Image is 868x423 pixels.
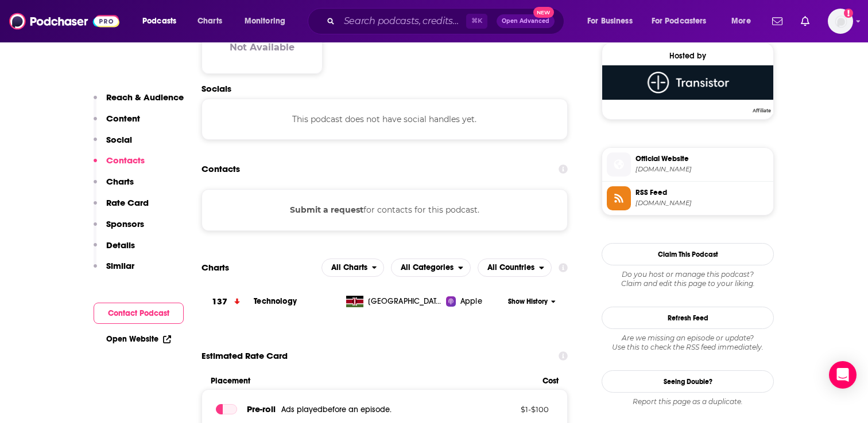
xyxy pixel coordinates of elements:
[94,260,134,281] button: Similar
[828,9,853,34] span: Logged in as ellerylsmith123
[460,296,482,307] span: Apple
[391,258,471,277] button: open menu
[505,297,560,307] button: Show History
[602,270,774,279] span: Do you host or manage this podcast?
[106,113,140,124] p: Content
[237,12,300,30] button: open menu
[391,258,471,277] h2: Categories
[339,12,466,30] input: Search podcasts, credits, & more...
[635,199,769,207] span: feeds.transistor.fm
[201,262,229,273] h2: Charts
[211,376,533,386] span: Placement
[281,405,392,414] span: Ads played before an episode .
[201,189,568,230] div: for contacts for this podcast.
[190,12,229,30] a: Charts
[768,11,787,31] a: Show notifications dropdown
[201,99,568,140] div: This podcast does not have social handles yet.
[478,258,552,277] h2: Countries
[750,107,773,114] span: Affiliate
[319,8,575,34] div: Search podcasts, credits, & more...
[94,240,135,261] button: Details
[201,286,254,318] a: 137
[635,154,769,164] span: Official Website
[321,258,385,277] button: open menu
[602,65,773,100] img: Transistor
[106,155,145,166] p: Contacts
[106,92,184,103] p: Reach & Audience
[828,9,853,34] img: User Profile
[508,297,548,307] span: Show History
[607,152,769,177] a: Official Website[DOMAIN_NAME]
[602,51,773,61] div: Hosted by
[602,397,774,406] div: Report this page as a duplicate.
[106,197,149,208] p: Rate Card
[542,376,559,386] span: Cost
[106,134,132,145] p: Social
[106,218,144,229] p: Sponsors
[368,296,443,307] span: Kenya
[829,361,857,389] div: Open Intercom Messenger
[290,203,363,216] button: Submit a request
[247,404,276,414] span: Pre -roll
[652,13,707,29] span: For Podcasters
[533,7,554,18] span: New
[466,14,487,29] span: ⌘ K
[635,165,769,174] span: staystable.xyz
[94,155,145,176] button: Contacts
[94,92,184,113] button: Reach & Audience
[401,264,454,272] span: All Categories
[587,13,633,29] span: For Business
[723,12,765,30] button: open menu
[94,176,134,197] button: Charts
[446,296,504,307] a: Apple
[197,13,222,29] span: Charts
[94,218,144,240] button: Sponsors
[245,13,285,29] span: Monitoring
[94,197,149,218] button: Rate Card
[602,270,774,288] div: Claim and edit this page to your liking.
[106,240,135,250] p: Details
[731,13,751,29] span: More
[342,296,447,307] a: [GEOGRAPHIC_DATA]
[644,12,723,30] button: open menu
[106,176,134,187] p: Charts
[106,260,134,271] p: Similar
[9,10,119,32] img: Podchaser - Follow, Share and Rate Podcasts
[212,295,227,308] h3: 137
[602,65,773,112] a: Transistor
[602,334,774,352] div: Are we missing an episode or update? Use this to check the RSS feed immediately.
[497,14,555,28] button: Open AdvancedNew
[106,334,171,344] a: Open Website
[844,9,853,18] svg: Add a profile image
[94,303,184,324] button: Contact Podcast
[607,186,769,210] a: RSS Feed[DOMAIN_NAME]
[487,264,534,272] span: All Countries
[602,370,774,393] a: Seeing Double?
[142,13,176,29] span: Podcasts
[134,12,191,30] button: open menu
[321,258,385,277] h2: Platforms
[796,11,814,31] a: Show notifications dropdown
[201,83,568,94] h2: Socials
[478,258,552,277] button: open menu
[474,405,549,414] p: $ 1 - $ 100
[828,9,853,34] button: Show profile menu
[602,243,774,265] button: Claim This Podcast
[331,264,367,272] span: All Charts
[201,158,240,180] h2: Contacts
[502,18,549,24] span: Open Advanced
[635,187,769,198] span: RSS Feed
[602,307,774,329] button: Refresh Feed
[230,42,294,53] h3: Not Available
[94,134,132,155] button: Social
[94,113,140,134] button: Content
[201,345,288,367] span: Estimated Rate Card
[254,296,297,306] a: Technology
[579,12,647,30] button: open menu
